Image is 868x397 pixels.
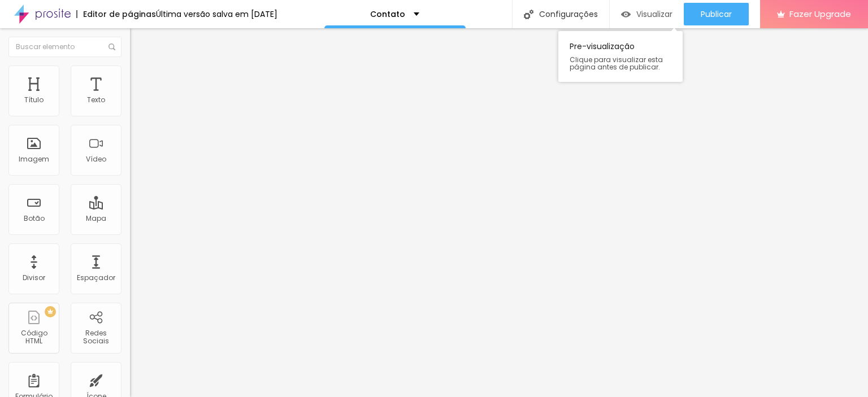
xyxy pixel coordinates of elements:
div: Imagem [19,155,49,163]
div: Texto [87,96,105,104]
div: Editor de páginas [76,10,156,18]
div: Mapa [86,215,106,223]
input: Buscar elemento [8,37,121,57]
img: view-1.svg [621,10,631,19]
img: Icone [108,43,115,50]
div: Vídeo [86,155,106,163]
span: Visualizar [636,10,672,19]
button: Visualizar [610,3,684,25]
div: Título [24,96,44,104]
div: Código HTML [11,329,56,346]
button: Publicar [684,3,749,25]
span: Fazer Upgrade [789,9,851,19]
div: Botão [24,215,45,223]
div: Espaçador [77,274,115,282]
div: Redes Sociais [73,329,118,346]
img: Icone [524,10,533,19]
p: Contato [370,10,405,18]
div: Última versão salva em [DATE] [156,10,277,18]
div: Divisor [23,274,45,282]
div: Pre-visualização [558,31,683,82]
iframe: Editor [130,28,868,397]
span: Clique para visualizar esta página antes de publicar. [570,56,671,71]
span: Publicar [701,10,732,19]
